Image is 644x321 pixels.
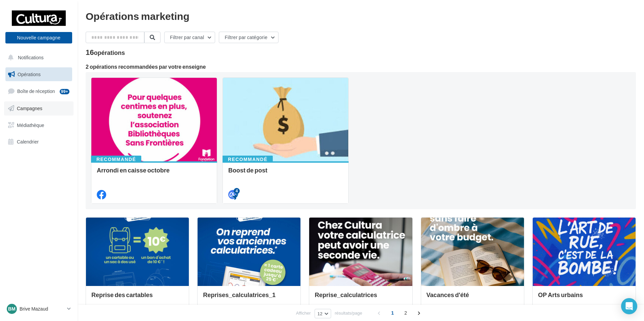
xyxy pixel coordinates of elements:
[219,32,279,43] button: Filtrer par catégorie
[86,64,636,69] div: 2 opérations recommandées par votre enseigne
[621,298,637,314] div: Open Intercom Messenger
[97,167,211,180] div: Arrondi en caisse octobre
[17,105,42,111] span: Campagnes
[387,308,398,318] span: 1
[400,308,411,318] span: 2
[8,306,16,312] span: BM
[4,135,74,149] a: Calendrier
[318,311,323,316] span: 12
[234,188,240,194] div: 4
[4,51,71,65] button: Notifications
[223,156,273,163] div: Recommandé
[315,291,407,305] div: Reprise_calculatrices
[315,309,331,318] button: 12
[20,306,64,312] p: Brive Mazaud
[164,32,215,43] button: Filtrer par canal
[18,71,40,77] span: Opérations
[228,167,343,180] div: Boost de post
[91,156,141,163] div: Recommandé
[86,11,636,21] div: Opérations marketing
[5,302,72,315] a: BM Brive Mazaud
[60,89,69,94] div: 99+
[296,310,311,316] span: Afficher
[335,310,362,316] span: résultats/page
[17,139,39,145] span: Calendrier
[17,122,44,128] span: Médiathèque
[86,49,125,56] div: 16
[18,55,43,60] span: Notifications
[427,291,519,305] div: Vacances d'été
[4,84,74,98] a: Boîte de réception99+
[91,291,183,305] div: Reprise des cartables
[17,88,55,94] span: Boîte de réception
[4,101,74,116] a: Campagnes
[203,291,295,305] div: Reprises_calculatrices_1
[5,32,72,43] button: Nouvelle campagne
[94,50,125,56] div: opérations
[4,118,74,132] a: Médiathèque
[538,291,630,305] div: OP Arts urbains
[4,67,74,82] a: Opérations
